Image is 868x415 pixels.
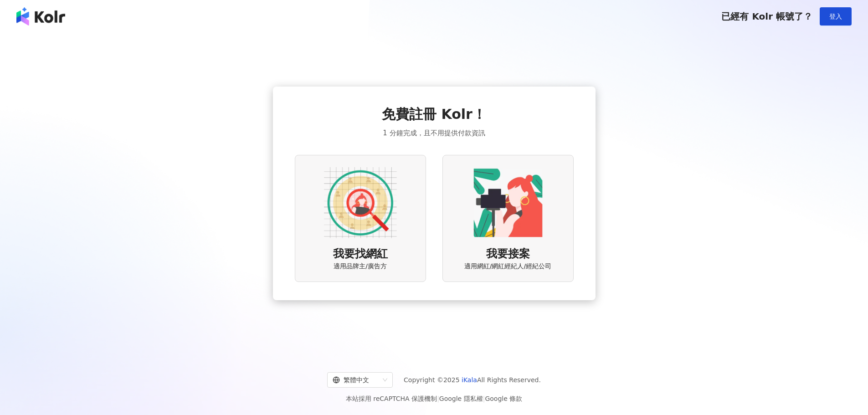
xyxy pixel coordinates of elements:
span: 適用網紅/網紅經紀人/經紀公司 [464,262,551,271]
div: 繁體中文 [333,373,379,387]
span: 免費註冊 Kolr！ [382,105,486,124]
button: 登入 [820,7,852,26]
img: logo [16,7,65,26]
span: 適用品牌主/廣告方 [334,262,387,271]
span: 登入 [829,13,842,20]
span: | [483,395,485,402]
a: iKala [462,376,477,384]
span: 本站採用 reCAPTCHA 保護機制 [346,393,522,404]
span: 我要找網紅 [333,246,388,262]
img: AD identity option [324,166,397,239]
span: Copyright © 2025 All Rights Reserved. [404,374,541,385]
span: | [437,395,439,402]
img: KOL identity option [472,166,544,239]
a: Google 條款 [485,395,522,402]
a: Google 隱私權 [439,395,483,402]
span: 1 分鐘完成，且不用提供付款資訊 [383,128,485,138]
span: 已經有 Kolr 帳號了？ [721,11,812,22]
span: 我要接案 [486,246,530,262]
